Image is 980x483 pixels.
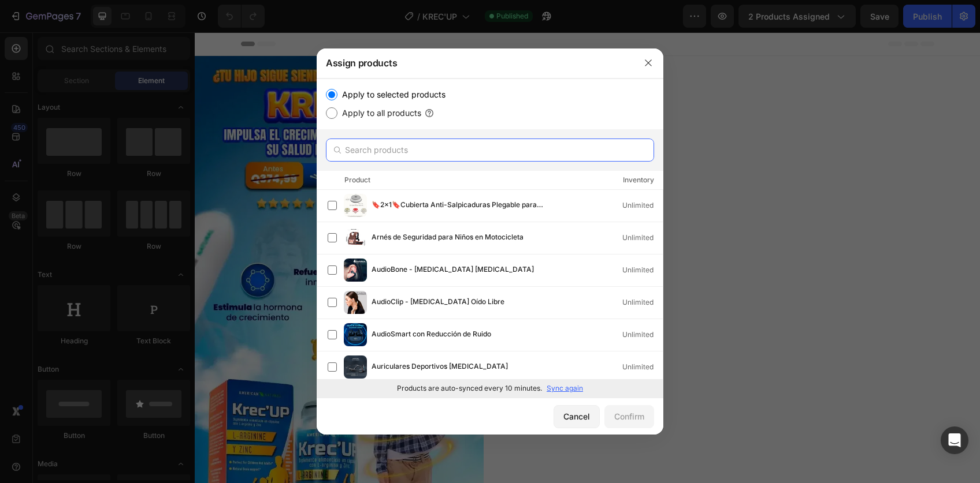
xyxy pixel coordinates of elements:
label: Apply to all products [337,106,421,120]
div: /> [317,78,663,398]
span: AudioBone - [MEDICAL_DATA] [MEDICAL_DATA] [372,264,534,276]
p: Sync again [547,383,583,394]
div: Product [344,174,370,186]
label: Apply to selected products [337,88,446,102]
img: product-img [344,355,367,379]
span: 🔖2x1🔖Cubierta Anti-Salpicaduras Plegable para Microondas Súper funcional [372,199,573,212]
div: Unlimited [622,297,663,308]
div: Unlimited [622,200,663,211]
div: Confirm [614,410,644,422]
div: Assign products [317,48,633,78]
input: Search products [326,138,654,162]
div: Unlimited [622,264,663,276]
p: Products are auto-synced every 10 minutes. [397,383,542,394]
div: Cancel [563,410,590,422]
span: Arnés de Seguridad para Niños en Motocicleta [372,231,524,244]
button: Confirm [604,405,654,428]
img: product-img [344,259,367,282]
span: AudioClip - [MEDICAL_DATA] Oído Libre [372,296,504,309]
img: product-img [344,226,367,249]
img: product-img [344,323,367,346]
div: Unlimited [622,361,663,373]
span: Auriculares Deportivos [MEDICAL_DATA] [372,361,508,373]
div: Inventory [623,174,654,186]
img: product-img [344,194,367,217]
div: Unlimited [622,329,663,340]
img: product-img [344,291,367,314]
div: Open Intercom Messenger [941,426,968,454]
span: AudioSmart con Reducción de Ruido [372,328,491,341]
button: Cancel [554,405,600,428]
div: Unlimited [622,232,663,244]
